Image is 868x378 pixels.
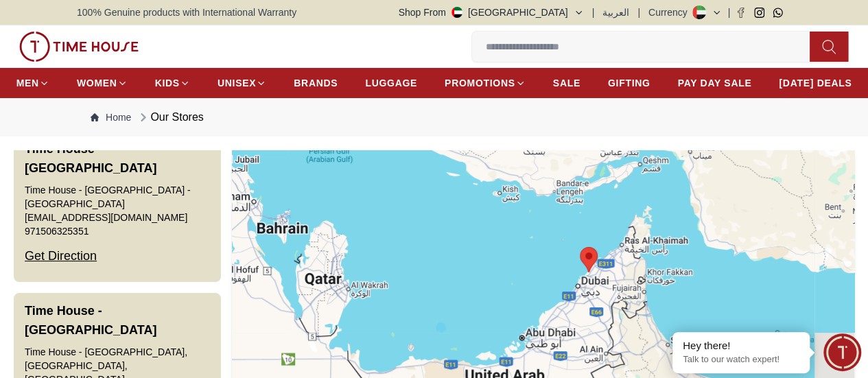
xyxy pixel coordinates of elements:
[602,5,629,19] button: العربية
[16,71,49,95] a: MEN
[365,76,417,90] span: LUGGAGE
[399,5,584,19] button: Shop From[GEOGRAPHIC_DATA]
[25,238,97,274] div: Get Direction
[14,131,221,282] button: Time House - [GEOGRAPHIC_DATA]Time House - [GEOGRAPHIC_DATA] - [GEOGRAPHIC_DATA][EMAIL_ADDRESS][D...
[25,224,89,238] a: 971506325351
[754,8,764,18] a: Instagram
[608,76,650,90] span: GIFTING
[445,76,515,90] span: PROMOTIONS
[365,71,417,95] a: LUGGAGE
[451,7,462,18] img: United Arab Emirates
[445,71,526,95] a: PROMOTIONS
[77,98,791,137] nav: Breadcrumb
[91,110,131,124] a: Home
[683,339,799,353] div: Hey there!
[294,71,338,95] a: BRANDS
[19,32,139,62] img: ...
[218,76,256,90] span: UNISEX
[677,76,751,90] span: PAY DAY SALE
[823,333,861,371] div: Chat Widget
[592,5,595,19] span: |
[683,354,799,366] p: Talk to our watch expert!
[648,5,693,19] div: Currency
[779,71,852,95] a: [DATE] DEALS
[608,71,650,95] a: GIFTING
[25,139,210,178] h3: Time House - [GEOGRAPHIC_DATA]
[553,76,580,90] span: SALE
[137,109,203,126] div: Our Stores
[77,71,128,95] a: WOMEN
[77,5,296,19] span: 100% Genuine products with International Warranty
[16,76,39,90] span: MEN
[773,8,783,18] a: Whatsapp
[294,76,338,90] span: BRANDS
[25,183,210,211] div: Time House - [GEOGRAPHIC_DATA] - [GEOGRAPHIC_DATA]
[155,71,190,95] a: KIDS
[736,8,746,18] a: Facebook
[25,211,187,224] a: [EMAIL_ADDRESS][DOMAIN_NAME]
[218,71,266,95] a: UNISEX
[155,76,180,90] span: KIDS
[637,5,640,19] span: |
[727,5,730,19] span: |
[77,76,117,90] span: WOMEN
[779,76,852,90] span: [DATE] DEALS
[553,71,580,95] a: SALE
[677,71,751,95] a: PAY DAY SALE
[25,301,210,340] h3: Time House - [GEOGRAPHIC_DATA]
